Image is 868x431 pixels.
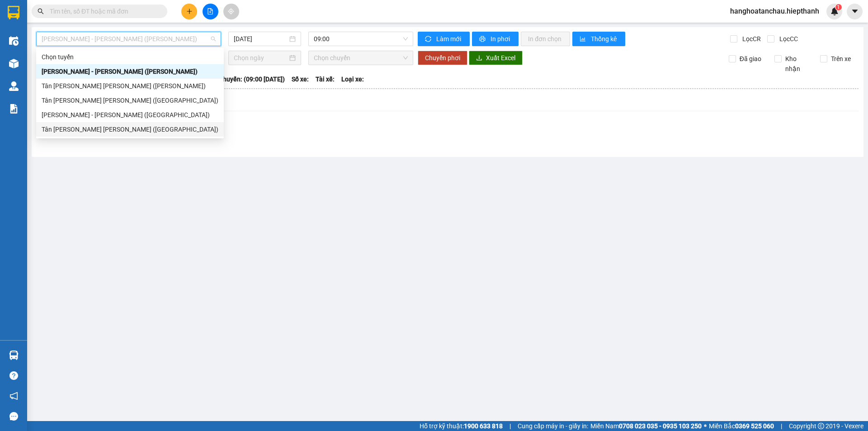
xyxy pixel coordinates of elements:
div: Tân [PERSON_NAME] [PERSON_NAME] ([GEOGRAPHIC_DATA]) [42,124,218,134]
div: Tân Châu - Hồ Chí Minh (TIỀN) [36,79,224,93]
span: Cung cấp máy in - giấy in: [518,421,588,431]
button: file-add [203,4,218,19]
button: In đơn chọn [521,32,570,46]
span: Miền Nam [590,421,702,431]
span: bar-chart [580,36,587,43]
button: downloadXuất Excel [469,51,523,65]
div: Tân Châu - Hồ Chí Minh (Giường) [36,93,224,108]
span: In phơi [491,34,511,44]
button: Chuyển phơi [418,51,467,65]
div: [PERSON_NAME] - [PERSON_NAME] ([GEOGRAPHIC_DATA]) [42,110,218,120]
span: notification [9,392,18,400]
span: | [781,421,782,431]
span: Chọn chuyến [314,51,408,65]
div: Tân [PERSON_NAME] [PERSON_NAME] ([PERSON_NAME]) [42,81,218,91]
span: Đã giao [736,54,765,64]
img: warehouse-icon [9,81,19,91]
div: Chọn tuyến [36,50,224,64]
span: Hồ Chí Minh - Tân Châu (TIỀN) [42,32,216,46]
img: logo-vxr [8,6,19,19]
span: file-add [207,8,213,14]
img: warehouse-icon [9,36,19,46]
button: plus [181,4,197,19]
img: solution-icon [9,104,19,114]
span: message [9,412,18,421]
img: warehouse-icon [9,59,19,68]
span: Miền Bắc [709,421,774,431]
span: Làm mới [436,34,462,44]
span: | [509,421,511,431]
div: Hồ Chí Minh - Tân Châu (TIỀN) [36,64,224,79]
sup: 1 [835,4,842,10]
button: printerIn phơi [472,32,519,46]
span: 09:00 [314,32,408,46]
span: printer [479,36,487,43]
span: copyright [818,423,824,429]
span: Hỗ trợ kỹ thuật: [420,421,503,431]
strong: 0369 525 060 [735,422,774,430]
span: Trên xe [827,54,854,64]
span: Kho nhận [782,54,813,74]
span: 1 [837,4,840,10]
img: warehouse-icon [9,350,19,360]
span: Lọc CC [776,34,799,44]
input: 14/09/2025 [234,34,288,44]
div: Hồ Chí Minh - Tân Châu (Giường) [36,108,224,122]
strong: 1900 633 818 [464,422,503,430]
span: question-circle [9,371,18,380]
span: Loại xe: [341,74,364,84]
span: Chuyến: (09:00 [DATE]) [219,74,285,84]
strong: 0708 023 035 - 0935 103 250 [619,422,702,430]
div: [PERSON_NAME] - [PERSON_NAME] ([PERSON_NAME]) [42,66,218,76]
input: Chọn ngày [234,53,288,63]
span: plus [186,8,193,14]
span: search [38,8,44,14]
div: Tân [PERSON_NAME] [PERSON_NAME] ([GEOGRAPHIC_DATA]) [42,95,218,105]
span: Số xe: [292,74,309,84]
span: Lọc CR [739,34,762,44]
span: ⚪️ [704,424,707,428]
div: Chọn tuyến [42,52,218,62]
img: icon-new-feature [830,7,839,15]
button: syncLàm mới [418,32,470,46]
button: aim [223,4,239,19]
span: aim [228,8,234,14]
span: Thống kê [591,34,618,44]
div: Tân Châu - Hồ Chí Minh (Giường) [36,122,224,137]
span: hanghoatanchau.hiepthanh [723,5,826,17]
span: Tài xế: [316,74,335,84]
button: bar-chartThống kê [572,32,625,46]
span: sync [425,36,433,43]
input: Tìm tên, số ĐT hoặc mã đơn [50,6,156,16]
button: caret-down [847,4,863,19]
span: caret-down [851,7,859,15]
